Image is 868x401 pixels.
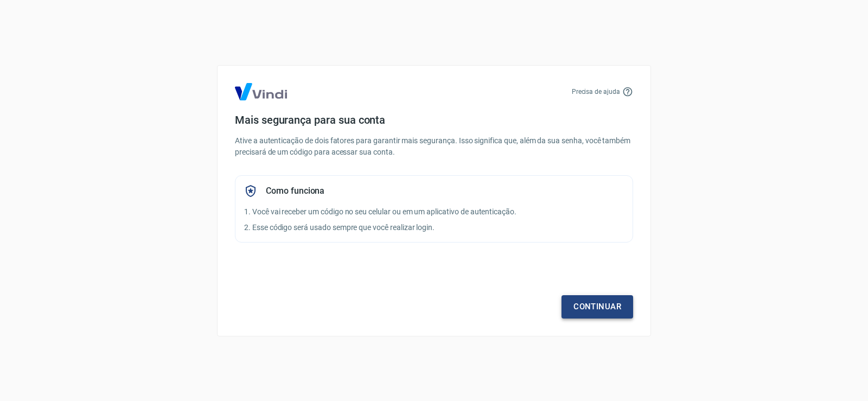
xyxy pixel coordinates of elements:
[244,206,624,218] p: 1. Você vai receber um código no seu celular ou em um aplicativo de autenticação.
[235,135,633,158] p: Ative a autenticação de dois fatores para garantir mais segurança. Isso significa que, além da su...
[244,222,624,233] p: 2. Esse código será usado sempre que você realizar login.
[235,83,287,100] img: Logo Vind
[235,113,633,126] h4: Mais segurança para sua conta
[572,87,620,97] p: Precisa de ajuda
[561,295,633,318] a: Continuar
[266,186,324,196] h5: Como funciona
